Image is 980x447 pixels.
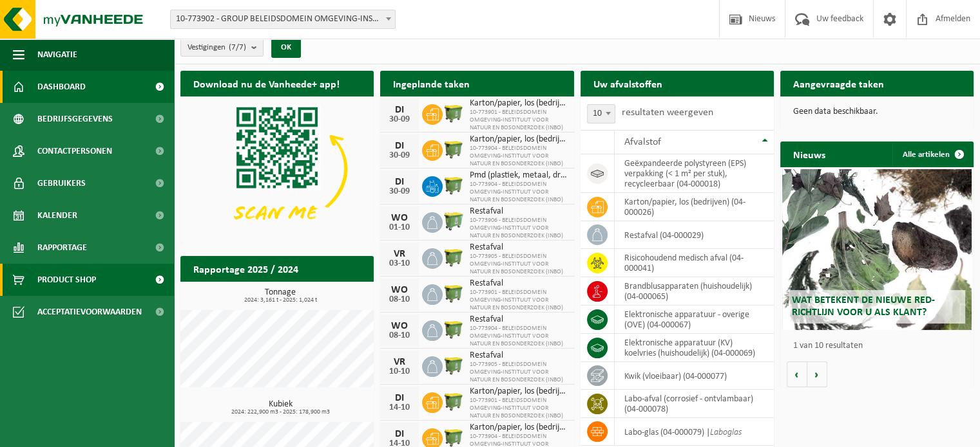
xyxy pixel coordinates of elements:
[37,264,96,296] span: Product Shop
[37,296,142,328] span: Acceptatievoorwaarden
[470,253,567,276] span: 10-773905 - BELEIDSDOMEIN OMGEVING-INSTITUUT VOOR NATUUR EN BOSONDERZOEK (INBO)
[387,151,412,160] div: 30-09
[470,217,567,240] span: 10-773906 - BELEIDSDOMEIN OMGEVING-INSTITUUT VOOR NATUUR EN BOSONDERZOEK (INBO)
[187,38,246,57] span: Vestigingen
[180,71,352,96] h2: Download nu de Vanheede+ app!
[187,409,374,415] span: 2024: 222,900 m3 - 2025: 178,900 m3
[470,109,567,132] span: 10-773901 - BELEIDSDOMEIN OMGEVING-INSTITUUT VOOR NATUUR EN BOSONDERZOEK (INBO)
[387,177,412,187] div: DI
[470,351,567,361] span: Restafval
[793,107,961,116] p: Geen data beschikbaar.
[892,141,972,167] a: Alle artikelen
[187,297,374,304] span: 2024: 3,161 t - 2025: 1,024 t
[710,428,742,437] i: Laboglas
[581,71,675,96] h2: Uw afvalstoffen
[180,96,374,241] img: Download de VHEPlus App
[387,259,412,268] div: 03-10
[180,256,311,281] h2: Rapportage 2025 / 2024
[171,10,395,28] span: 10-773902 - GROUP BELEIDSDOMEIN OMGEVING-INSTITUUT VOOR NATUUR EN BOSONDERZOEK (INBO)
[470,145,567,168] span: 10-773904 - BELEIDSDOMEIN OMGEVING-INSTITUUT VOOR NATUUR EN BOSONDERZOEK (INBO)
[780,71,897,96] h2: Aangevraagde taken
[470,98,567,109] span: Karton/papier, los (bedrijven)
[443,210,465,232] img: WB-0660-HPE-GN-50
[470,315,567,325] span: Restafval
[387,223,412,232] div: 01-10
[443,282,465,304] img: WB-1100-HPE-GN-50
[615,277,774,306] td: brandblusapparaten (huishoudelijk) (04-000065)
[443,138,465,160] img: WB-1100-HPE-GN-50
[443,390,465,412] img: WB-1100-HPE-GN-50
[387,331,412,340] div: 08-10
[229,43,246,51] count: (7/7)
[37,199,77,232] span: Kalender
[470,361,567,384] span: 10-773905 - BELEIDSDOMEIN OMGEVING-INSTITUUT VOOR NATUUR EN BOSONDERZOEK (INBO)
[615,193,774,221] td: karton/papier, los (bedrijven) (04-000026)
[443,102,465,124] img: WB-1100-HPE-GN-50
[387,187,412,196] div: 30-09
[470,387,567,397] span: Karton/papier, los (bedrijven)
[622,107,713,118] label: resultaten weergeven
[387,249,412,259] div: VR
[37,39,77,71] span: Navigatie
[37,103,113,135] span: Bedrijfsgegevens
[271,37,301,58] button: OK
[782,169,972,330] a: Wat betekent de nieuwe RED-richtlijn voor u als klant?
[37,167,86,199] span: Gebruikers
[387,105,412,115] div: DI
[587,104,615,123] span: 10
[387,367,412,376] div: 10-10
[615,334,774,362] td: elektronische apparatuur (KV) koelvries (huishoudelijk) (04-000069)
[387,115,412,124] div: 30-09
[387,357,412,367] div: VR
[793,342,967,351] p: 1 van 10 resultaten
[807,361,827,387] button: Volgende
[278,281,372,307] a: Bekijk rapportage
[470,397,567,420] span: 10-773901 - BELEIDSDOMEIN OMGEVING-INSTITUUT VOOR NATUUR EN BOSONDERZOEK (INBO)
[470,242,567,253] span: Restafval
[170,10,396,29] span: 10-773902 - GROUP BELEIDSDOMEIN OMGEVING-INSTITUUT VOOR NATUUR EN BOSONDERZOEK (INBO)
[387,213,412,223] div: WO
[443,174,465,196] img: WB-1100-HPE-GN-50
[615,306,774,334] td: elektronische apparatuur - overige (OVE) (04-000067)
[470,278,567,289] span: Restafval
[387,141,412,151] div: DI
[180,37,264,57] button: Vestigingen(7/7)
[470,134,567,145] span: Karton/papier, los (bedrijven)
[37,71,86,103] span: Dashboard
[470,423,567,433] span: Karton/papier, los (bedrijven)
[470,181,567,204] span: 10-773904 - BELEIDSDOMEIN OMGEVING-INSTITUUT VOOR NATUUR EN BOSONDERZOEK (INBO)
[470,206,567,217] span: Restafval
[187,288,374,304] h3: Tonnage
[615,362,774,390] td: kwik (vloeibaar) (04-000077)
[387,321,412,331] div: WO
[37,232,87,264] span: Rapportage
[624,137,661,147] span: Afvalstof
[615,221,774,249] td: restafval (04-000029)
[470,289,567,312] span: 10-773901 - BELEIDSDOMEIN OMGEVING-INSTITUUT VOOR NATUUR EN BOSONDERZOEK (INBO)
[470,325,567,348] span: 10-773904 - BELEIDSDOMEIN OMGEVING-INSTITUUT VOOR NATUUR EN BOSONDERZOEK (INBO)
[470,170,567,181] span: Pmd (plastiek, metaal, drankkartons) (bedrijven)
[615,249,774,277] td: risicohoudend medisch afval (04-000041)
[792,295,935,318] span: Wat betekent de nieuwe RED-richtlijn voor u als klant?
[387,403,412,412] div: 14-10
[187,400,374,415] h3: Kubiek
[387,285,412,295] div: WO
[443,246,465,268] img: WB-1100-HPE-GN-50
[787,361,807,387] button: Vorige
[780,141,838,167] h2: Nieuws
[387,393,412,403] div: DI
[443,318,465,340] img: WB-1100-HPE-GN-50
[380,71,483,96] h2: Ingeplande taken
[588,105,615,123] span: 10
[615,390,774,418] td: labo-afval (corrosief - ontvlambaar) (04-000078)
[615,154,774,193] td: geëxpandeerde polystyreen (EPS) verpakking (< 1 m² per stuk), recycleerbaar (04-000018)
[37,135,112,167] span: Contactpersonen
[387,295,412,304] div: 08-10
[443,354,465,376] img: WB-1100-HPE-GN-50
[615,418,774,446] td: labo-glas (04-000079) |
[387,429,412,439] div: DI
